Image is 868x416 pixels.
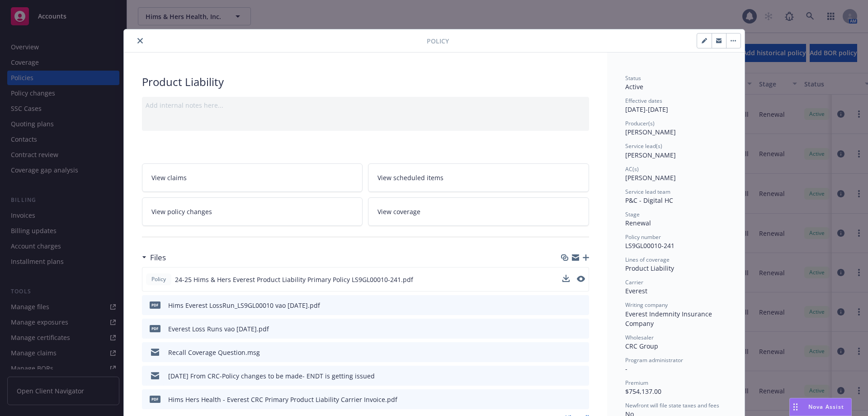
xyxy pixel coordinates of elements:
span: Producer(s) [625,120,655,127]
span: Wholesaler [625,334,654,341]
button: preview file [577,276,585,282]
div: Drag to move [790,398,801,416]
button: download file [563,371,570,381]
span: Newfront will file state taxes and fees [625,402,719,409]
button: preview file [577,348,585,357]
span: View coverage [377,207,420,216]
button: preview file [577,301,585,310]
span: Service lead(s) [625,142,662,150]
span: Everest Indemnity Insurance Company [625,310,714,328]
div: Files [142,252,166,263]
span: Premium [625,379,648,387]
a: View policy changes [142,197,363,226]
span: LS9GL00010-241 [625,241,675,250]
span: Effective dates [625,97,662,105]
button: download file [563,301,570,310]
div: [DATE] - [DATE] [625,97,726,114]
span: Policy number [625,233,661,241]
span: $754,137.00 [625,387,661,396]
div: Add internal notes here... [146,100,585,110]
span: P&C - Digital HC [625,196,673,205]
div: Hims Hers Health - Everest CRC Primary Product Liability Carrier Invoice.pdf [168,395,397,404]
button: download file [563,324,570,334]
span: Everest [625,287,647,295]
div: Hims Everest LossRun_LS9GL00010 vao [DATE].pdf [168,301,320,310]
span: Writing company [625,301,668,309]
button: download file [562,275,570,282]
div: Everest Loss Runs vao [DATE].pdf [168,324,269,334]
span: Renewal [625,219,651,227]
span: Nova Assist [808,403,844,411]
span: pdf [150,325,160,332]
span: AC(s) [625,165,639,173]
span: Policy [427,36,449,46]
span: Lines of coverage [625,256,670,263]
span: pdf [150,301,160,308]
span: Service lead team [625,188,670,196]
span: Product Liability [625,264,674,273]
button: download file [563,395,570,404]
span: Policy [150,275,168,283]
button: preview file [577,395,585,404]
button: preview file [577,324,585,334]
h3: Files [150,252,166,263]
span: Stage [625,210,640,218]
a: View claims [142,163,363,192]
span: Program administrator [625,356,683,364]
span: [PERSON_NAME] [625,151,676,159]
span: View claims [151,173,187,182]
div: Recall Coverage Question.msg [168,348,260,357]
button: download file [562,275,570,284]
span: pdf [150,396,160,402]
button: close [135,35,146,46]
button: Nova Assist [789,398,852,416]
button: preview file [577,275,585,284]
span: [PERSON_NAME] [625,173,676,182]
span: [PERSON_NAME] [625,128,676,136]
span: 24-25 Hims & Hers Everest Product Liability Primary Policy LS9GL00010-241.pdf [175,275,413,284]
button: download file [563,348,570,357]
a: View coverage [368,197,589,226]
span: View scheduled items [377,173,443,182]
a: View scheduled items [368,163,589,192]
div: [DATE] From CRC-Policy changes to be made- ENDT is getting issued [168,371,375,381]
div: Product Liability [142,74,589,90]
span: Carrier [625,278,643,286]
span: View policy changes [151,207,212,216]
span: - [625,364,627,373]
span: Active [625,82,643,91]
button: preview file [577,371,585,381]
span: Status [625,74,641,82]
span: CRC Group [625,342,658,350]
